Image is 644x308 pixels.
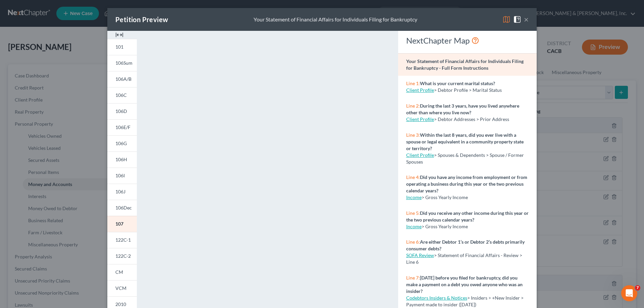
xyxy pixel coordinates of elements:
span: VCM [115,285,126,291]
a: 106E/F [107,119,137,135]
span: Line 7: [406,275,420,281]
a: VCM [107,280,137,296]
span: > Gross Yearly Income [422,194,468,200]
span: > Debtor Profile > Marital Status [434,87,502,93]
span: Line 1: [406,80,420,86]
span: Line 4: [406,174,420,180]
a: 106Sum [107,55,137,71]
span: > Gross Yearly Income [422,224,468,229]
span: 106H [115,157,127,162]
a: Client Profile [406,152,434,158]
span: 122C-2 [115,253,131,259]
strong: What is your current marital status? [420,80,495,86]
a: 106H [107,151,137,168]
a: Client Profile [406,87,434,93]
span: 101 [115,44,123,50]
a: CM [107,264,137,280]
strong: During the last 3 years, have you lived anywhere other than where you live now? [406,103,519,115]
strong: [DATE] before you filed for bankruptcy, did you make a payment on a debt you owed anyone who was ... [406,275,523,294]
img: map-eea8200ae884c6f1103ae1953ef3d486a96c86aabb227e865a55264e3737af1f.svg [502,15,511,23]
span: > Statement of Financial Affairs - Review > Line 6 [406,252,522,265]
strong: Your Statement of Financial Affairs for Individuals Filing for Bankruptcy - Full Form Instructions [406,58,524,71]
span: > Spouses & Dependents > Spouse / Former Spouses [406,152,524,165]
span: 107 [115,221,123,227]
span: > Insiders > +New Insider > Payment made to insider ([DATE]) [406,295,524,307]
span: CM [115,269,123,275]
iframe: Intercom live chat [621,285,637,301]
span: 106Dec [115,205,132,210]
strong: Within the last 8 years, did you ever live with a spouse or legal equivalent in a community prope... [406,132,524,151]
span: 106G [115,140,127,146]
span: 106E/F [115,124,130,130]
div: Petition Preview [115,15,168,24]
a: 122C-1 [107,232,137,248]
span: 106D [115,108,127,114]
span: 7 [635,285,640,291]
a: 106J [107,184,137,200]
span: Line 6: [406,239,420,245]
span: 2010 [115,301,126,307]
button: × [524,15,529,23]
span: 122C-1 [115,237,131,243]
a: 122C-2 [107,248,137,264]
span: Line 2: [406,103,420,109]
a: 106G [107,135,137,151]
span: 106J [115,189,125,194]
a: 101 [107,39,137,55]
a: 106I [107,168,137,184]
a: SOFA Review [406,252,434,258]
a: Income [406,194,422,200]
a: Income [406,224,422,229]
span: > Debtor Addresses > Prior Address [434,116,509,122]
span: 106A/B [115,76,131,82]
a: 106C [107,87,137,103]
a: 107 [107,216,137,232]
div: NextChapter Map [406,35,529,46]
a: 106Dec [107,200,137,216]
strong: Are either Debtor 1’s or Debtor 2’s debts primarily consumer debts? [406,239,525,251]
strong: Did you receive any other income during this year or the two previous calendar years? [406,210,529,223]
strong: Did you have any income from employment or from operating a business during this year or the two ... [406,174,527,193]
span: Line 3: [406,132,420,138]
img: help-close-5ba153eb36485ed6c1ea00a893f15db1cb9b99d6cae46e1a8edb6c62d00a1a76.svg [513,15,521,23]
a: 106A/B [107,71,137,87]
div: Your Statement of Financial Affairs for Individuals Filing for Bankruptcy [254,16,417,23]
a: 106D [107,103,137,119]
a: Codebtors Insiders & Notices [406,295,467,301]
span: 106I [115,173,125,178]
span: 106Sum [115,60,132,66]
span: Line 5: [406,210,420,216]
span: 106C [115,92,127,98]
a: Client Profile [406,116,434,122]
img: expand-e0f6d898513216a626fdd78e52531dac95497ffd26381d4c15ee2fc46db09dca.svg [115,31,123,39]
